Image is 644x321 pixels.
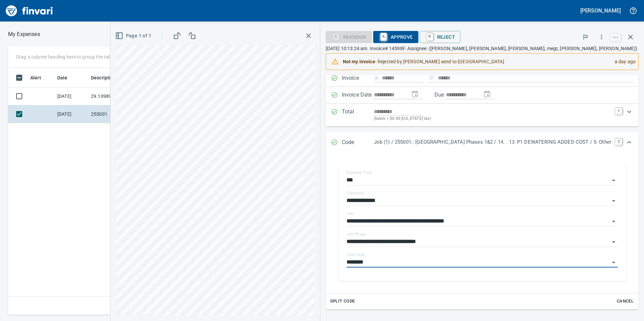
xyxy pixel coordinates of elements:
span: Description [91,74,116,82]
label: Company [347,191,364,195]
button: Split Code [328,296,357,307]
div: Expand [326,154,639,309]
div: - Rejected by [PERSON_NAME] send to [GEOGRAPHIC_DATA] [343,56,609,68]
span: Alert [30,74,50,82]
button: Open [609,237,618,247]
h5: [PERSON_NAME] [580,7,621,14]
button: Flag [578,30,593,44]
span: Description [91,74,125,82]
span: Date [57,74,76,82]
span: Alert [30,74,41,82]
button: Cancel [614,296,636,307]
a: T [615,108,622,114]
td: [DATE] [55,105,88,123]
label: Expense Type [347,171,372,175]
img: Finvari [4,3,55,19]
p: Job (1) / 255001.: [GEOGRAPHIC_DATA] Phases 1&2 / 14. . 13: P1 DEWATERING ADDED COST / 5: Other [374,138,611,146]
p: My Expenses [8,30,40,38]
div: Reassign [326,34,372,39]
div: a day ago [609,56,636,68]
label: Job Phase [347,232,366,236]
span: Page 1 of 1 [117,32,151,40]
a: esc [611,34,621,41]
p: Code [342,138,374,147]
strong: Not my invoice [343,59,375,64]
button: Page 1 of 1 [114,30,154,42]
label: Job [347,212,354,216]
label: Cost Type [347,253,365,257]
p: [DATE] 10:13:24 am. Invoice# 14598F. Assignee: ([PERSON_NAME], [PERSON_NAME], [PERSON_NAME], megt... [326,45,639,52]
button: [PERSON_NAME] [579,5,622,16]
td: 255001 [88,105,149,123]
button: Open [609,176,618,185]
a: R [427,33,433,40]
a: C [615,138,622,145]
span: Split Code [330,297,355,305]
span: Approve [379,31,413,43]
nav: breadcrumb [8,30,40,38]
div: Expand [326,132,639,154]
p: Total [342,108,374,122]
button: Open [609,217,618,226]
div: Expand [326,104,639,126]
p: Drag a column heading here to group the table [16,53,115,60]
td: [DATE] [55,87,88,105]
button: RReject [420,31,460,43]
button: Open [609,258,618,267]
a: A [380,33,387,40]
td: 29.10989.65 [88,87,149,105]
span: Date [57,74,68,82]
span: Cancel [616,297,634,305]
button: Open [609,196,618,206]
button: More [594,30,609,44]
p: (basis + $0.00 [US_STATE] tax) [374,115,611,122]
span: Close invoice [609,29,639,45]
span: Reject [425,31,455,43]
button: AApprove [373,31,418,43]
